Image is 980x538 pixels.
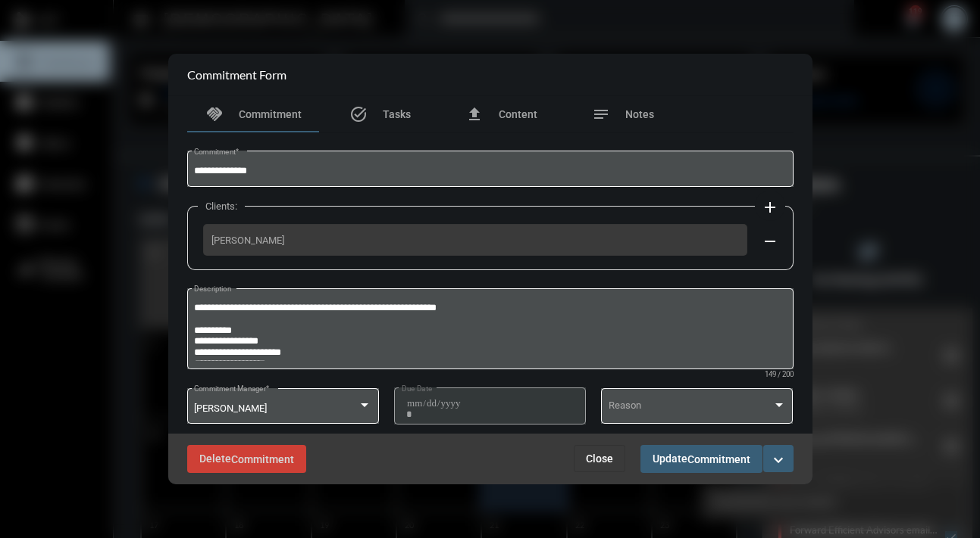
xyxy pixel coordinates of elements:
[761,198,779,216] mat-icon: add
[187,67,286,82] h2: Commitment Form
[499,108,537,120] span: Content
[231,453,294,465] span: Commitment
[205,105,224,123] mat-icon: handshake
[769,451,787,469] mat-icon: expand_more
[383,108,411,120] span: Tasks
[198,201,245,212] label: Clients:
[239,108,302,120] span: Commitment
[574,445,625,472] button: Close
[653,452,750,465] span: Update
[194,403,267,414] span: [PERSON_NAME]
[586,452,613,465] span: Close
[765,371,794,379] mat-hint: 149 / 200
[187,445,306,473] button: DeleteCommitment
[625,108,654,120] span: Notes
[592,105,610,123] mat-icon: notes
[349,105,368,123] mat-icon: task_alt
[211,235,739,246] span: [PERSON_NAME]
[687,453,750,465] span: Commitment
[640,445,762,473] button: UpdateCommitment
[199,452,294,465] span: Delete
[761,232,779,250] mat-icon: remove
[465,105,484,123] mat-icon: file_upload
